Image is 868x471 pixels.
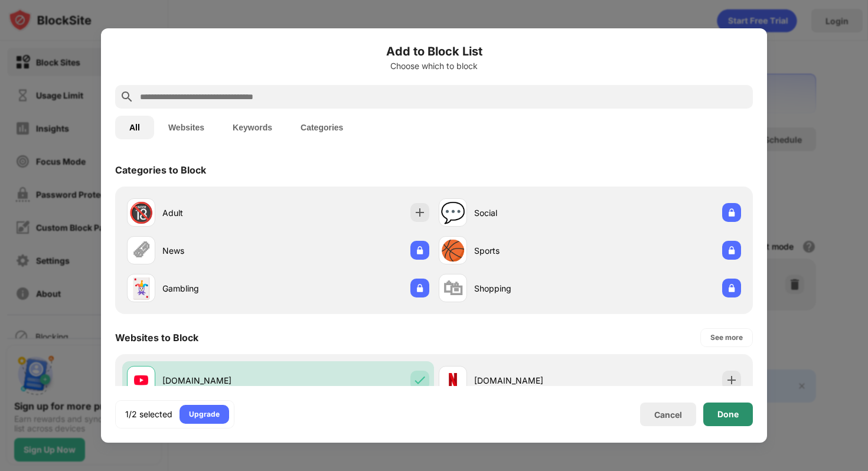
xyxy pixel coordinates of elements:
div: Cancel [654,410,682,420]
div: [DOMAIN_NAME] [474,374,590,387]
div: Done [717,410,739,419]
button: Categories [286,116,357,139]
div: Social [474,207,590,219]
div: 🃏 [129,276,154,300]
button: Keywords [218,116,286,139]
div: Upgrade [189,408,220,420]
img: search.svg [120,90,134,104]
div: 🗞 [131,238,151,263]
div: 1/2 selected [125,408,172,420]
div: See more [710,332,743,344]
div: Shopping [474,282,590,295]
div: 🔞 [129,201,154,225]
div: [DOMAIN_NAME] [162,374,278,387]
button: Websites [154,116,218,139]
div: Adult [162,207,278,219]
h6: Add to Block List [115,42,753,60]
button: All [115,116,154,139]
div: Gambling [162,282,278,295]
div: Websites to Block [115,332,198,344]
div: 🛍 [443,276,463,300]
div: Categories to Block [115,164,206,176]
img: favicons [134,373,148,387]
div: Sports [474,244,590,257]
div: 🏀 [440,238,465,263]
img: favicons [446,373,460,387]
div: News [162,244,278,257]
div: Choose which to block [115,61,753,71]
div: 💬 [440,201,465,225]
